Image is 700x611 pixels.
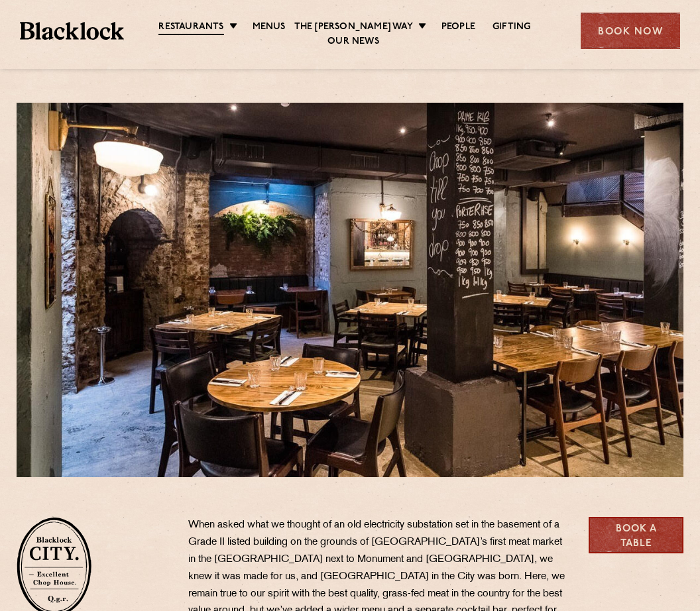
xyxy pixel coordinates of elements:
[493,21,530,34] a: Gifting
[158,21,223,35] a: Restaurants
[589,517,683,553] a: Book a Table
[581,13,680,49] div: Book Now
[441,21,475,34] a: People
[20,22,124,39] img: BL_Textured_Logo-footer-cropped.svg
[294,21,413,34] a: The [PERSON_NAME] Way
[327,35,379,48] a: Our News
[253,21,286,34] a: Menus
